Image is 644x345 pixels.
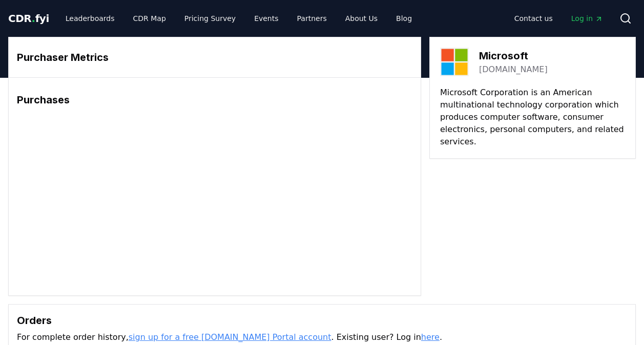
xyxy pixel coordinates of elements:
[289,9,335,28] a: Partners
[8,11,49,26] a: CDR.fyi
[246,9,286,28] a: Events
[337,9,386,28] a: About Us
[571,13,603,24] span: Log in
[506,9,611,28] nav: Main
[479,63,548,76] a: [DOMAIN_NAME]
[479,48,548,63] h3: Microsoft
[440,48,469,76] img: Microsoft-logo
[129,332,331,342] a: sign up for a free [DOMAIN_NAME] Portal account
[125,9,174,28] a: CDR Map
[8,12,49,25] span: CDR fyi
[17,331,627,343] p: For complete order history, . Existing user? Log in .
[17,50,412,65] h3: Purchaser Metrics
[17,313,627,328] h3: Orders
[17,92,412,107] h3: Purchases
[506,9,561,28] a: Contact us
[388,9,420,28] a: Blog
[57,9,420,28] nav: Main
[563,9,611,28] a: Log in
[421,332,440,342] a: here
[176,9,244,28] a: Pricing Survey
[32,12,35,25] span: .
[57,9,123,28] a: Leaderboards
[440,87,625,148] p: Microsoft Corporation is an American multinational technology corporation which produces computer...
